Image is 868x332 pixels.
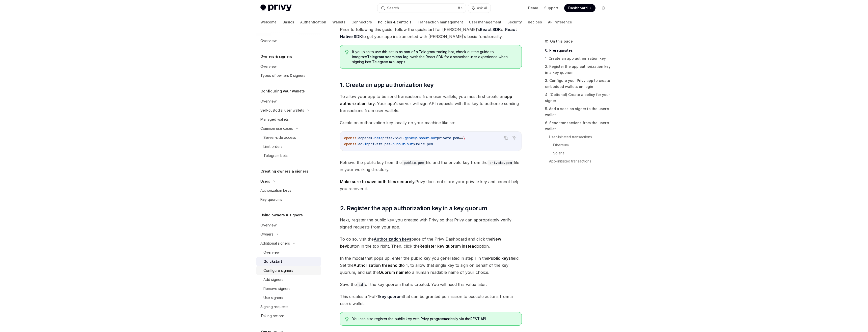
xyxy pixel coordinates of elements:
[260,187,291,193] div: Authorization keys
[418,16,463,28] a: Transaction management
[511,135,518,141] button: Ask AI
[344,142,358,146] span: openssl
[340,293,522,307] span: This creates a 1-of-1 that can be granted permission to execute actions from a user’s wallet.
[368,142,391,146] span: private.pem
[340,119,522,126] span: Create an authorization key locally on your machine like so:
[256,186,321,195] a: Authorization keys
[544,6,558,11] a: Support
[468,4,491,13] button: Ask AI
[345,50,349,54] svg: Tip
[263,249,280,255] div: Overview
[469,16,501,28] a: User management
[256,275,321,284] a: Add signers
[470,317,486,321] a: REST API
[340,179,415,184] strong: Make sure to save both files securely.
[378,16,412,28] a: Policies & controls
[354,263,401,268] strong: Authorization threshold
[340,204,487,212] span: 2. Register the app authorization key in a key quorum
[260,178,270,184] div: Users
[260,5,292,12] img: light logo
[340,81,434,89] span: 1. Create an app authorization key
[256,257,321,266] a: Quickstart
[507,16,522,28] a: Security
[256,293,321,302] a: Use signers
[503,135,509,141] button: Copy the contents from the code block
[256,142,321,151] a: Limit orders
[549,157,612,165] a: App-initiated transactions
[260,107,304,113] div: Self-custodial user wallets
[545,62,612,77] a: 2. Register the app authorization key in a key quorum
[377,4,466,13] button: Search...⌘K
[358,136,372,140] span: ecparam
[545,77,612,91] a: 3. Configure your Privy app to create embedded wallets on login
[260,222,277,228] div: Overview
[332,16,345,28] a: Wallets
[256,151,321,160] a: Telegram bots
[260,73,305,79] div: Types of owners & signers
[553,149,612,157] a: Solana
[263,286,290,292] div: Remove signers
[256,36,321,45] a: Overview
[545,54,612,62] a: 1. Create an app authorization key
[553,141,612,149] a: Ethereum
[256,115,321,124] a: Managed wallets
[260,304,288,310] div: Signing requests
[358,142,362,146] span: ec
[340,236,522,250] span: To do so, visit the page of the Privy Dashboard and click the button in the top right. Then, clic...
[256,62,321,71] a: Overview
[600,4,608,12] button: Toggle dark mode
[528,16,542,28] a: Recipes
[420,244,477,249] strong: Register key quorum instead
[463,136,465,140] span: \
[550,38,573,44] span: On this page
[283,16,294,28] a: Basics
[260,231,273,237] div: Owners
[263,153,288,159] div: Telegram bots
[351,16,372,28] a: Connectors
[402,160,426,165] code: public.pem
[548,16,572,28] a: API reference
[256,97,321,106] a: Overview
[263,277,283,283] div: Add signers
[417,136,429,140] span: -noout
[260,53,292,59] h5: Owners & signers
[488,256,511,261] strong: Public keys
[545,91,612,105] a: 4. (Optional) Create a policy for your signer
[357,282,365,287] code: id
[480,27,501,32] a: React SDK
[260,38,277,44] div: Overview
[545,119,612,133] a: 6. Send transactions from the user’s wallet
[429,136,437,140] span: -out
[383,136,403,140] span: prime256v1
[260,313,285,319] div: Taking actions
[379,270,407,275] strong: Quorum name
[340,255,522,276] span: In the modal that pops up, enter the public key you generated in step 1 in the field. Set the to ...
[528,6,538,11] a: Demo
[459,136,463,140] span: &&
[256,302,321,311] a: Signing requests
[300,16,326,28] a: Authentication
[260,88,305,94] h5: Configuring your wallets
[263,268,293,274] div: Configure signers
[260,168,308,174] h5: Creating owners & signers
[403,136,417,140] span: -genkey
[256,195,321,204] a: Key quorums
[352,49,517,64] span: If you plan to use this setup as part of a Telegram trading bot, check out the guide to integrate...
[564,4,595,12] a: Dashboard
[260,116,289,122] div: Managed wallets
[260,98,277,104] div: Overview
[374,237,411,242] strong: Authorization keys
[340,281,522,288] span: Save the of the key quorum that is created. You will need this value later.
[263,258,282,264] div: Quickstart
[260,240,290,246] div: Additional signers
[379,294,403,299] a: key quorum
[256,311,321,320] a: Taking actions
[549,133,612,141] a: User-initiated transactions
[340,159,522,173] span: Retrieve the public key from the file and the private key from the file in your working directory.
[263,295,283,301] div: Use signers
[263,144,283,150] div: Limit orders
[260,16,277,28] a: Welcome
[260,125,293,131] div: Common use cases
[340,178,522,192] span: Privy does not store your private key and cannot help you recover it.
[374,237,411,242] a: Authorization keys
